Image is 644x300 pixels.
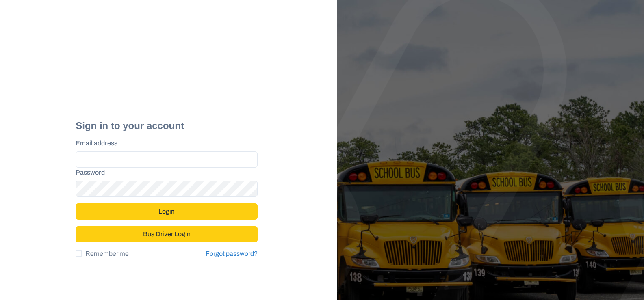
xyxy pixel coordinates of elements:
[85,249,129,259] span: Remember me
[206,249,258,259] a: Forgot password?
[76,120,258,132] h2: Sign in to your account
[76,203,258,220] button: Login
[76,227,258,234] a: Bus Driver Login
[76,226,258,242] button: Bus Driver Login
[206,250,258,257] a: Forgot password?
[76,138,253,148] label: Email address
[76,168,253,177] label: Password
